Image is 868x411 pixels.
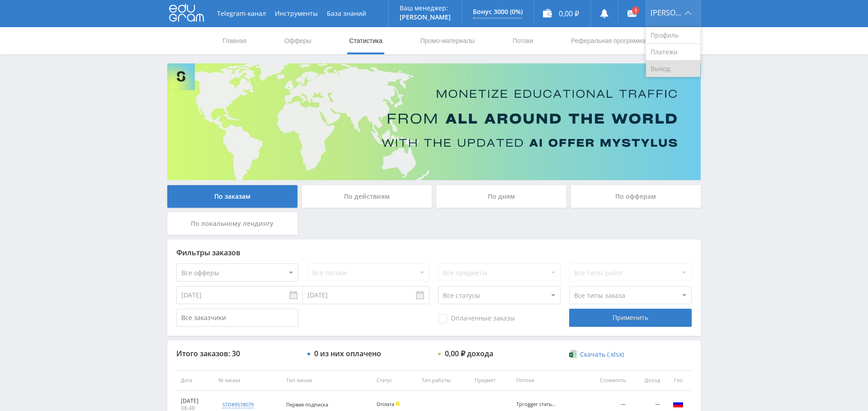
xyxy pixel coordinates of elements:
a: Реферальная программа [570,27,646,54]
p: Бонус 3000 (0%) [473,8,523,15]
p: [PERSON_NAME] [400,14,451,21]
div: 0 из них оплачено [314,349,381,358]
a: Выход [646,61,700,77]
div: Фильтры заказов [176,249,692,257]
span: Первая подписка [286,401,328,408]
span: Оплата [377,401,394,407]
th: Стоимость [581,370,630,391]
th: Предмет [470,370,512,391]
th: Гео [665,370,692,391]
input: Use the arrow keys to pick a date [176,286,303,304]
span: Скачать (.xlsx) [580,351,624,358]
span: [PERSON_NAME] [651,9,682,16]
div: Итого заказов: 30 [176,349,298,358]
span: Холд [396,401,400,406]
div: Tprogger статья 1 [516,401,557,407]
th: Тип работы [417,370,470,391]
th: № заказа [214,370,282,391]
th: Статус [372,370,418,391]
img: xlsx [569,349,577,358]
th: Тип заказа [282,370,372,391]
div: std#9578079 [222,401,254,408]
div: По действиям [302,185,432,208]
div: По локальному лендингу [167,212,297,235]
div: 0,00 ₽ дохода [445,349,493,358]
a: Промо-материалы [420,27,476,54]
img: rus.png [673,398,684,409]
img: Banner [167,63,701,180]
div: По офферам [571,185,701,208]
th: Доход [630,370,665,391]
th: Дата [176,370,214,391]
div: [DATE] [181,397,209,405]
a: Статистика [348,27,383,54]
a: Главная [222,27,247,54]
div: По заказам [167,185,297,208]
a: Профиль [646,27,700,44]
a: Потоки [512,27,534,54]
input: Все заказчики [176,309,298,327]
p: Ваш менеджер: [400,5,451,12]
a: Платежи [646,44,700,61]
a: Скачать (.xlsx) [569,350,623,359]
span: Оплаченные заказы [438,314,515,323]
div: Применить [569,309,691,327]
a: Офферы [283,27,312,54]
div: По дням [436,185,566,208]
th: Потоки [512,370,581,391]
